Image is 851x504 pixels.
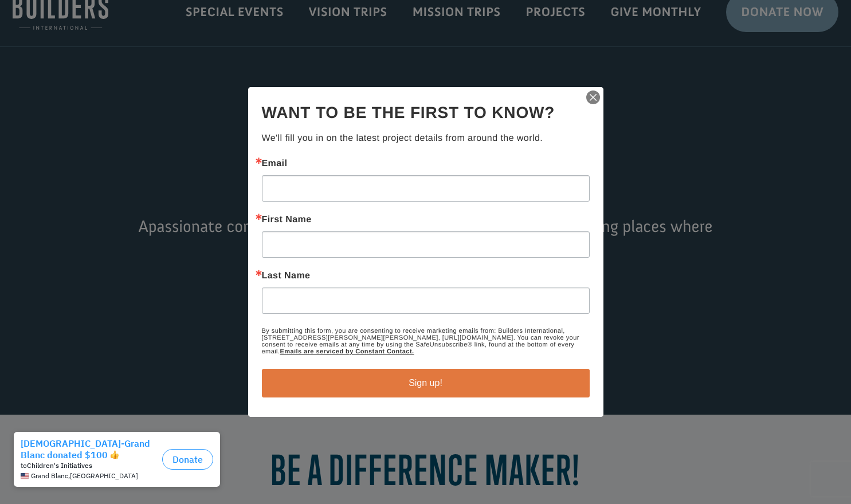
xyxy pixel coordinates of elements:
p: By submitting this form, you are consenting to receive marketing emails from: Builders Internatio... [262,328,590,355]
img: emoji thumbsUp [110,24,119,33]
label: Email [262,159,590,168]
img: US.png [21,46,29,54]
div: [DEMOGRAPHIC_DATA]-Grand Blanc donated $100 [21,11,158,34]
h2: Want to be the first to know? [262,101,590,125]
strong: Children's Initiatives [27,35,92,44]
span: Grand Blanc , [GEOGRAPHIC_DATA] [31,46,138,54]
div: to [21,36,158,44]
button: Donate [162,23,213,44]
img: ctct-close-x.svg [585,89,601,105]
label: First Name [262,215,590,225]
label: Last Name [262,271,590,281]
a: Emails are serviced by Constant Contact. [280,348,414,355]
button: Sign up! [262,369,590,397]
p: We'll fill you in on the latest project details from around the world. [262,132,590,145]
